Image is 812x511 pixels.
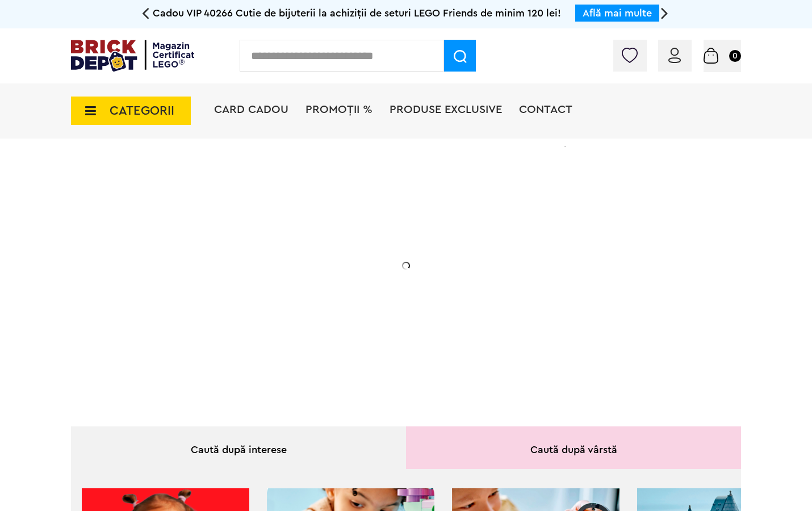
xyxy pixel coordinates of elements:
small: 0 [729,50,741,62]
a: Card Cadou [214,104,288,115]
span: CATEGORII [110,104,174,117]
div: Caută după vârstă [406,426,741,469]
a: PROMOȚII % [305,104,372,115]
a: Produse exclusive [390,104,502,115]
a: Află mai multe [583,8,652,18]
div: Află detalii [152,326,379,340]
div: Caută după interese [71,426,406,469]
a: Contact [519,104,572,115]
h1: Cadou VIP 40772 [152,200,379,241]
h2: Seria de sărbători: Fantomă luminoasă. Promoția este valabilă în perioada [DATE] - [DATE]. [152,253,379,300]
span: Cadou VIP 40266 Cutie de bijuterii la achiziții de seturi LEGO Friends de minim 120 lei! [153,8,561,18]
